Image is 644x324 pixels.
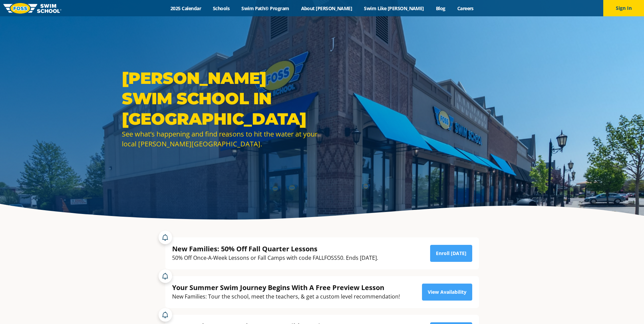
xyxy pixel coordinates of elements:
a: Careers [451,5,479,12]
a: Schools [207,5,236,12]
div: New Families: Tour the school, meet the teachers, & get a custom level recommendation! [172,292,400,301]
a: Enroll [DATE] [430,245,472,262]
a: About [PERSON_NAME] [295,5,358,12]
div: Your Summer Swim Journey Begins With A Free Preview Lesson [172,283,400,292]
div: See what’s happening and find reasons to hit the water at your local [PERSON_NAME][GEOGRAPHIC_DATA]. [122,129,319,149]
a: Swim Path® Program [236,5,295,12]
a: 2025 Calendar [165,5,207,12]
div: New Families: 50% Off Fall Quarter Lessons [172,244,378,253]
img: FOSS Swim School Logo [3,3,61,14]
a: View Availability [422,284,472,301]
a: Swim Like [PERSON_NAME] [358,5,430,12]
h1: [PERSON_NAME] Swim School in [GEOGRAPHIC_DATA] [122,68,319,129]
div: 50% Off Once-A-Week Lessons or Fall Camps with code FALLFOSS50. Ends [DATE]. [172,253,378,263]
a: Blog [430,5,451,12]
